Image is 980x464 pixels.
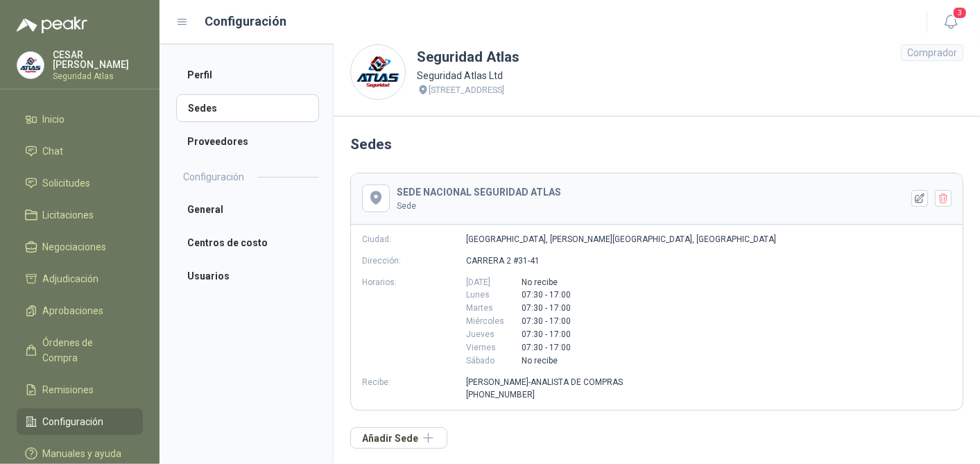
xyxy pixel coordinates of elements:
[466,341,522,354] span: Viernes
[17,234,143,260] a: Negociaciones
[466,354,522,368] span: Sábado
[417,46,519,68] h1: Seguridad Atlas
[522,276,571,289] span: No recibe
[17,329,143,371] a: Órdenes de Compra
[43,175,91,191] span: Solicitudes
[938,10,963,35] button: 3
[17,17,87,33] img: Logo peakr
[466,328,522,341] span: Jueves
[362,255,466,268] p: Dirección:
[466,289,522,302] span: Lunes
[17,106,143,132] a: Inicio
[43,207,94,223] span: Licitaciones
[17,170,143,196] a: Solicitudes
[350,427,447,449] button: Añadir Sede
[205,12,287,31] h1: Configuración
[466,388,623,402] span: [PHONE_NUMBER]
[466,302,522,315] span: Martes
[397,200,561,213] p: Sede
[466,233,776,246] p: [GEOGRAPHIC_DATA], [PERSON_NAME][GEOGRAPHIC_DATA], [GEOGRAPHIC_DATA]
[176,196,319,223] a: General
[397,184,561,200] h3: SEDE NACIONAL SEGURIDAD ATLAS
[43,144,64,159] span: Chat
[952,6,968,19] span: 3
[176,229,319,257] a: Centros de costo
[176,262,319,290] a: Usuarios
[522,354,571,368] span: No recibe
[522,341,571,354] span: 07:30 - 17:00
[17,266,143,292] a: Adjudicación
[522,328,571,341] span: 07:30 - 17:00
[17,298,143,324] a: Aprobaciones
[522,302,571,315] span: 07:30 - 17:00
[362,376,466,402] p: Recibe:
[351,45,405,99] img: Company Logo
[43,414,104,429] span: Configuración
[176,61,319,89] a: Perfil
[43,382,94,397] span: Remisiones
[176,94,319,122] a: Sedes
[43,446,122,461] span: Manuales y ayuda
[183,169,244,184] h2: Configuración
[43,271,99,286] span: Adjudicación
[53,72,143,80] p: Seguridad Atlas
[417,68,519,83] p: Seguridad Atlas Ltd
[43,335,130,366] span: Órdenes de Compra
[466,376,623,389] span: [PERSON_NAME]-ANALISTA DE COMPRAS
[43,239,107,255] span: Negociaciones
[17,202,143,228] a: Licitaciones
[466,276,522,289] span: [DATE]
[901,44,963,61] div: Comprador
[362,233,466,246] p: Ciudad:
[466,315,522,328] span: Miércoles
[17,52,44,78] img: Company Logo
[17,377,143,403] a: Remisiones
[522,289,571,302] span: 07:30 - 17:00
[429,83,505,97] p: [STREET_ADDRESS]
[43,303,104,318] span: Aprobaciones
[53,50,143,69] p: CESAR [PERSON_NAME]
[350,133,963,156] h2: Sedes
[43,112,65,127] span: Inicio
[17,138,143,164] a: Chat
[176,128,319,155] a: Proveedores
[466,255,540,268] p: CARRERA 2 #31-41
[522,315,571,328] span: 07:30 - 17:00
[362,276,466,368] p: Horarios:
[17,409,143,435] a: Configuración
